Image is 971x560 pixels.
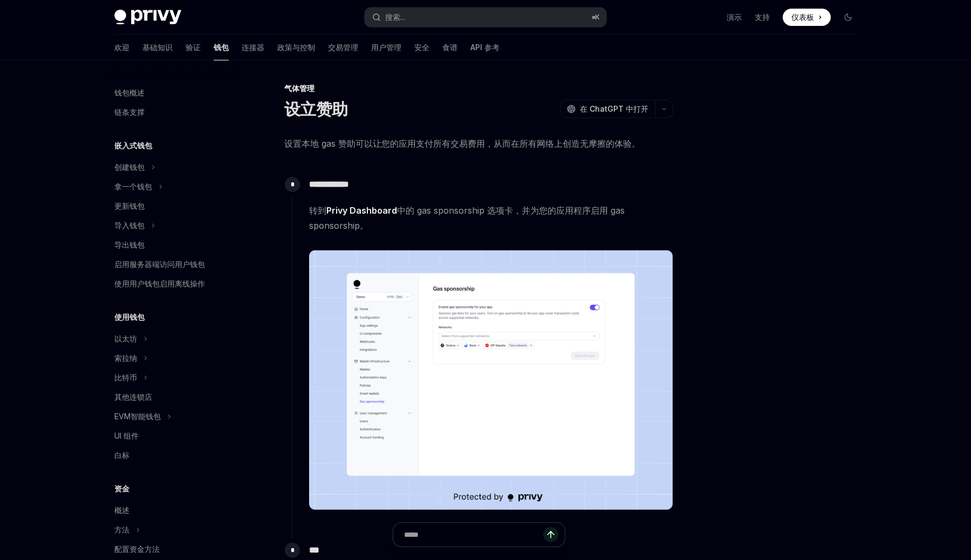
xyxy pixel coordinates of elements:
a: 其他连锁店 [106,387,244,407]
font: 食谱 [442,43,457,52]
font: 导出钱包 [114,240,145,249]
font: EVM智能钱包 [114,412,161,421]
a: 验证 [186,35,201,60]
font: K [595,13,600,21]
font: 概述 [114,506,129,515]
a: 使用用户钱包启用离线操作 [106,274,244,293]
a: 安全 [414,35,429,60]
font: 更新钱包 [114,201,145,210]
a: 支持 [755,12,770,23]
a: 欢迎 [114,35,129,60]
font: 气体管理 [284,84,314,93]
a: Privy Dashboard [326,205,397,216]
font: 中的 gas sponsorship 选项卡，并为您的应用程序启用 gas sponsorship。 [309,205,625,231]
button: 搜索...⌘K [365,8,606,27]
font: 用户管理 [371,43,401,52]
a: 钱包 [214,35,229,60]
a: UI 组件 [106,426,244,446]
font: 拿一个钱包 [114,182,152,191]
font: 欢迎 [114,43,129,52]
a: 启用服务器端访问用户钱包 [106,255,244,274]
font: 设置本地 gas 赞助可以让您的应用支付所有交易费用，从而在所有网络上创造无摩擦的体验。 [284,138,640,149]
font: 创建钱包 [114,162,145,172]
font: Privy Dashboard [326,205,397,216]
a: 演示 [727,12,742,23]
a: 基础知识 [142,35,173,60]
a: API 参考 [470,35,500,60]
font: 搜索... [385,12,405,22]
font: UI 组件 [114,431,139,440]
a: 导出钱包 [106,235,244,255]
a: 交易管理 [328,35,358,60]
font: 基础知识 [142,43,173,52]
font: 仪表板 [791,12,814,22]
a: 用户管理 [371,35,401,60]
font: 转到 [309,205,326,216]
button: 在 ChatGPT 中打开 [560,100,655,118]
font: 钱包概述 [114,88,145,97]
font: 政策与控制 [277,43,315,52]
font: 启用服务器端访问用户钱包 [114,259,205,269]
font: 导入钱包 [114,221,145,230]
font: 资金 [114,484,129,493]
a: 白标 [106,446,244,465]
font: API 参考 [470,43,500,52]
img: 深色标志 [114,10,181,25]
font: 白标 [114,450,129,460]
font: 演示 [727,12,742,22]
img: 图片/gas-sponsorship.png [309,250,673,510]
a: 连接器 [242,35,264,60]
font: 设立赞助 [284,99,347,119]
font: 安全 [414,43,429,52]
font: 验证 [186,43,201,52]
a: 配置资金方法 [106,539,244,559]
font: 交易管理 [328,43,358,52]
font: 使用钱包 [114,312,145,322]
font: ⌘ [592,13,595,21]
font: 在 ChatGPT 中打开 [580,104,648,113]
font: 使用用户钱包启用离线操作 [114,279,205,288]
button: 切换暗模式 [839,9,857,26]
a: 更新钱包 [106,196,244,216]
a: 政策与控制 [277,35,315,60]
font: 钱包 [214,43,229,52]
a: 概述 [106,501,244,520]
font: 链条支撑 [114,107,145,117]
font: 嵌入式钱包 [114,141,152,150]
a: 钱包概述 [106,83,244,103]
font: 以太坊 [114,334,137,343]
font: 其他连锁店 [114,392,152,401]
font: 配置资金方法 [114,544,160,554]
a: 食谱 [442,35,457,60]
font: 连接器 [242,43,264,52]
button: 发送消息 [543,527,558,542]
font: 比特币 [114,373,137,382]
font: 索拉纳 [114,353,137,363]
font: 支持 [755,12,770,22]
font: 方法 [114,525,129,534]
a: 仪表板 [783,9,831,26]
a: 链条支撑 [106,103,244,122]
